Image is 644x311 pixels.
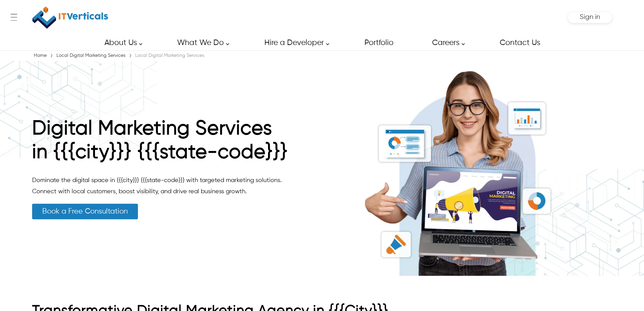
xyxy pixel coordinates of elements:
[32,3,108,32] img: IT Verticals Inc
[580,14,600,21] span: Sign in
[32,204,138,219] a: Book a Free Consultation
[32,177,282,195] span: Dominate the digital space in {{{city}}} {{{state-code}}} with targeted marketing solutions. Conn...
[257,35,333,50] a: Hire a Developer
[492,35,547,50] a: Contact Us
[55,53,127,58] a: Local Digital Marketing Services
[134,52,206,59] div: Local Digital Marketing Services
[32,117,289,168] h1: Digital Marketing Services in {{{city}}} {{{state-code}}}
[357,35,401,50] a: Portfolio
[50,51,53,61] span: ›
[129,51,132,61] span: ›
[580,16,600,20] a: Sign in
[169,35,233,50] a: What We Do
[424,35,469,50] a: Careers
[97,35,146,50] a: About Us
[32,53,48,58] a: Home
[32,3,109,32] a: IT Verticals Inc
